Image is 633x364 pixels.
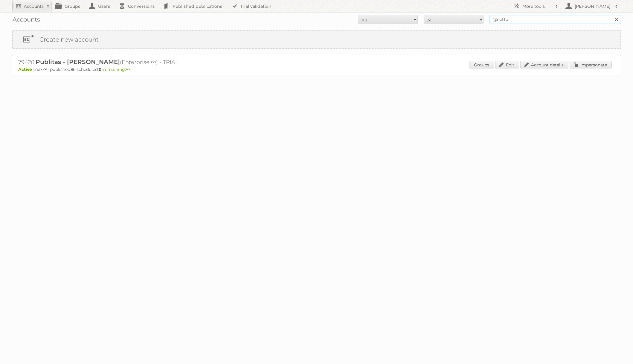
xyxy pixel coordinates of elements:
[126,67,130,72] strong: ∞
[570,61,612,68] a: Impersonate
[13,31,620,48] a: Create new account
[18,58,228,66] h2: 79428: (Enterprise ∞) - TRIAL
[18,67,33,72] span: Active
[71,67,74,72] strong: 6
[43,67,47,72] strong: ∞
[103,67,130,72] span: remaining:
[573,3,612,9] h2: [PERSON_NAME]
[520,61,568,68] a: Account details
[36,58,120,66] span: Publitas - [PERSON_NAME]
[495,61,519,68] a: Edit
[99,67,102,72] strong: 0
[18,67,615,72] p: max: - published: - scheduled: -
[24,3,44,9] h2: Accounts
[522,3,552,9] h2: More tools
[469,61,494,68] a: Groups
